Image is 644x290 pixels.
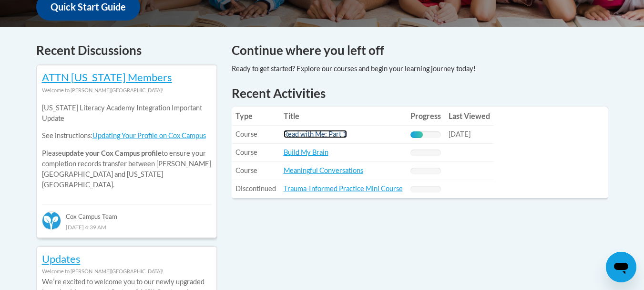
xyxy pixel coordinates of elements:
[92,131,206,140] a: Updating Your Profile on Cox Campus
[42,252,81,265] a: Updates
[280,107,407,126] th: Title
[42,96,212,197] div: Please to ensure your completion records transfer between [PERSON_NAME][GEOGRAPHIC_DATA] and [US_...
[232,41,608,60] h4: Continue where you left off
[235,148,257,156] span: Course
[42,266,212,277] div: Welcome to [PERSON_NAME][GEOGRAPHIC_DATA]!
[407,107,445,126] th: Progress
[42,211,61,230] img: Cox Campus Team
[284,184,403,193] a: Trauma-Informed Practice Mini Course
[42,204,212,221] div: Cox Campus Team
[410,131,423,138] div: Progress, %
[232,85,608,102] h1: Recent Activities
[36,41,217,60] h4: Recent Discussions
[235,130,257,138] span: Course
[42,130,212,141] p: See instructions:
[42,85,212,96] div: Welcome to [PERSON_NAME][GEOGRAPHIC_DATA]!
[42,103,212,124] p: [US_STATE] Literacy Academy Integration Important Update
[235,184,276,193] span: Discontinued
[606,252,636,282] iframe: Button to launch messaging window
[284,130,347,138] a: Read with Me: Part 1
[235,166,257,174] span: Course
[62,149,162,157] b: update your Cox Campus profile
[449,130,470,138] span: [DATE]
[232,107,280,126] th: Type
[42,71,172,84] a: ATTN [US_STATE] Members
[42,222,212,232] div: [DATE] 4:39 AM
[284,148,328,156] a: Build My Brain
[445,107,494,126] th: Last Viewed
[284,166,363,174] a: Meaningful Conversations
